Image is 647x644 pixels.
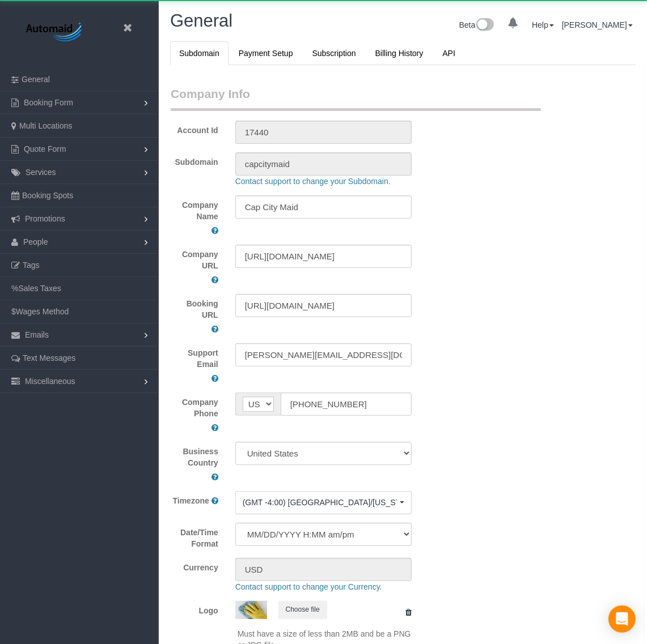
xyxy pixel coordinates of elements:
[366,41,433,65] a: Billing History
[171,199,218,222] label: Company Name
[170,11,232,31] span: General
[171,347,218,370] label: Support Email
[25,330,49,339] span: Emails
[171,86,541,111] legend: Company Info
[235,601,267,619] img: 0e9f69fd59d6b5e09f21f76bff35b0e686b22695.jpeg
[23,237,48,246] span: People
[24,98,73,107] span: Booking Form
[25,214,65,223] span: Promotions
[23,261,40,270] span: Tags
[227,176,614,187] div: Contact support to change your Subdomain.
[162,152,227,168] label: Subdomain
[170,41,229,65] a: Subdomain
[24,144,66,153] span: Quote Form
[162,121,227,136] label: Account Id
[281,393,412,416] input: Phone
[278,601,327,619] button: Choose file
[532,20,554,29] a: Help
[475,18,494,33] img: New interface
[227,581,614,592] div: Contact support to change your Currency.
[171,249,218,271] label: Company URL
[173,495,209,506] label: Timezone
[459,20,494,29] a: Beta
[433,41,464,65] a: API
[171,396,218,419] label: Company Phone
[235,491,412,514] ol: Choose Timezone
[171,446,218,468] label: Business Country
[19,121,72,130] span: Multi Locations
[25,377,75,386] span: Miscellaneous
[230,41,302,65] a: Payment Setup
[18,284,61,293] span: Sales Taxes
[243,497,397,508] span: (GMT -4:00) [GEOGRAPHIC_DATA]/[US_STATE]
[23,353,75,362] span: Text Messages
[162,523,227,549] label: Date/Time Format
[20,20,91,45] img: Automaid Logo
[235,491,412,514] button: (GMT -4:00) [GEOGRAPHIC_DATA]/[US_STATE]
[26,168,56,177] span: Services
[162,601,227,616] label: Logo
[171,298,218,321] label: Booking URL
[303,41,365,65] a: Subscription
[22,191,73,200] span: Booking Spots
[22,75,50,84] span: General
[562,20,633,29] a: [PERSON_NAME]
[16,307,69,316] span: Wages Method
[162,558,227,573] label: Currency
[608,605,636,633] div: Open Intercom Messenger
